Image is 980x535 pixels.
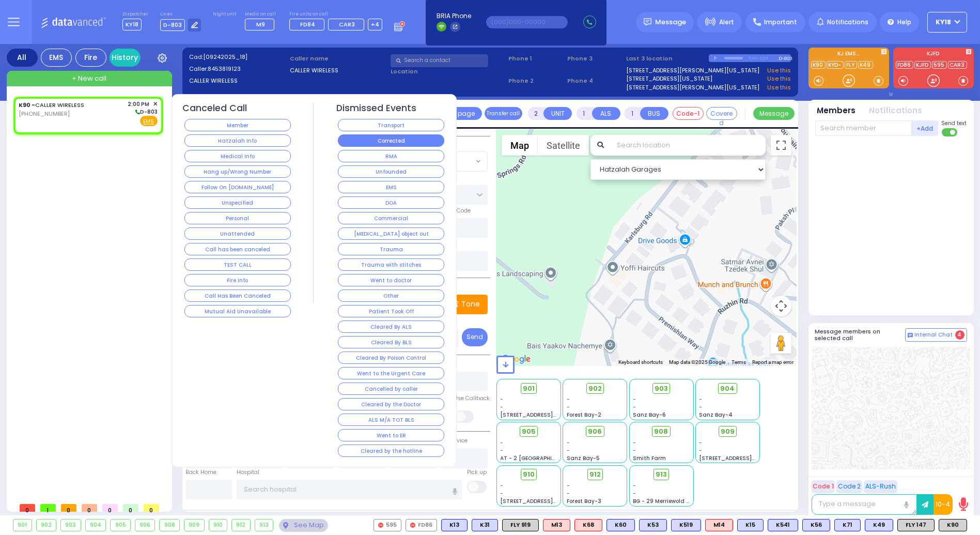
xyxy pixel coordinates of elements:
[779,54,791,62] div: D-803
[589,469,601,480] span: 912
[639,519,667,531] div: K53
[501,403,504,411] span: -
[122,11,148,18] label: Dispatcher
[771,333,791,354] button: Drag Pegman onto the map to open Street View
[626,83,759,92] a: [STREET_ADDRESS][PERSON_NAME][US_STATE]
[912,120,939,136] button: +Add
[905,328,967,342] button: Internal Chat 4
[338,398,444,410] button: Cleared by the Doctor
[338,258,444,271] button: Trauma with stitches
[86,519,106,531] div: 904
[472,519,498,531] div: K31
[915,331,953,339] span: Internal Chat
[374,519,401,531] div: 595
[19,110,70,118] span: [PHONE_NUMBER]
[699,411,733,419] span: Sanz Bay-4
[753,107,795,120] button: Message
[815,120,912,136] input: Search member
[19,101,84,109] a: CALLER WIRELESS
[626,54,709,63] label: Last 3 location
[102,504,118,512] span: 0
[574,519,602,531] div: K68
[134,108,158,116] span: D-803
[655,17,686,27] span: Message
[737,519,764,531] div: BLS
[932,61,947,69] a: 595
[336,103,416,114] h4: Dismissed Events
[869,105,923,117] button: Notifications
[699,395,702,403] span: -
[908,333,913,338] img: comment-alt.png
[338,351,444,364] button: Cleared By Poison Control
[184,196,291,209] button: Unspecified
[72,73,106,84] span: + New call
[802,519,830,531] div: K56
[378,523,383,528] img: red-radio-icon.svg
[592,107,620,120] button: ALS
[485,107,522,120] button: Transfer call
[574,519,602,531] div: ALS
[737,519,764,531] div: K15
[673,107,704,120] button: Code-1
[610,135,766,156] input: Search location
[705,519,733,531] div: M14
[256,20,265,28] span: M9
[633,447,636,454] span: -
[955,330,965,340] span: 4
[827,18,868,27] span: Notifications
[462,328,488,346] button: Send
[184,212,291,224] button: Personal
[815,328,905,342] h5: Message members on selected call
[160,519,179,531] div: 908
[279,519,328,532] div: See map
[567,490,570,497] span: -
[633,490,636,497] span: -
[588,384,602,394] span: 902
[802,519,830,531] div: BLS
[338,274,444,286] button: Went to doctor
[160,19,185,31] span: D-803
[836,480,862,493] button: Code 2
[189,53,287,62] label: Cad:
[184,134,291,147] button: Hatzalah Info
[567,54,623,63] span: Phone 3
[543,519,570,531] div: M13
[768,519,798,531] div: K541
[768,519,798,531] div: BLS
[338,134,444,147] button: Corrected
[213,11,236,18] label: Night unit
[338,212,444,224] button: Commercial
[655,384,668,394] span: 903
[644,18,651,26] img: message.svg
[626,66,759,75] a: [STREET_ADDRESS][PERSON_NAME][US_STATE]
[13,519,32,531] div: 901
[184,274,291,286] button: Fire Info
[858,61,873,69] a: K49
[406,519,437,531] div: FD86
[208,65,241,73] span: 8453819123
[767,83,791,92] a: Use this
[771,296,791,316] button: Map camera controls
[501,454,577,462] span: AT - 2 [GEOGRAPHIC_DATA]
[633,482,636,490] span: -
[371,20,379,28] span: +4
[338,243,444,255] button: Trauma
[37,519,56,531] div: 902
[706,107,737,120] button: Covered
[338,383,444,395] button: Cancelled by caller
[82,504,97,512] span: 0
[472,519,498,531] div: BLS
[61,504,76,512] span: 0
[184,119,291,131] button: Member
[927,12,967,33] button: KY18
[338,165,444,178] button: Unfounded
[948,61,967,69] a: CAR3
[122,19,142,30] span: KY18
[189,77,287,85] label: CALLER WIRELESS
[896,61,913,69] a: FD86
[501,482,504,490] span: -
[300,20,315,28] span: FD84
[189,65,287,73] label: Caller:
[391,54,488,67] input: Search a contact
[633,439,636,447] span: -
